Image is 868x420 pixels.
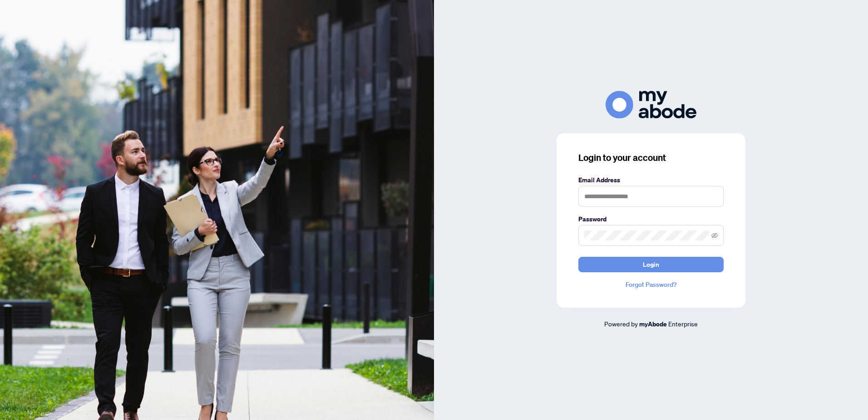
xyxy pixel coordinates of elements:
span: Login [643,257,659,272]
a: Forgot Password? [578,280,724,290]
span: Powered by [604,320,638,328]
span: Enterprise [668,320,698,328]
label: Password [578,214,724,224]
h3: Login to your account [578,151,724,164]
span: eye-invisible [711,232,718,239]
label: Email Address [578,175,724,185]
a: myAbode [639,319,667,329]
button: Login [578,257,724,272]
img: ma-logo [606,91,696,119]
